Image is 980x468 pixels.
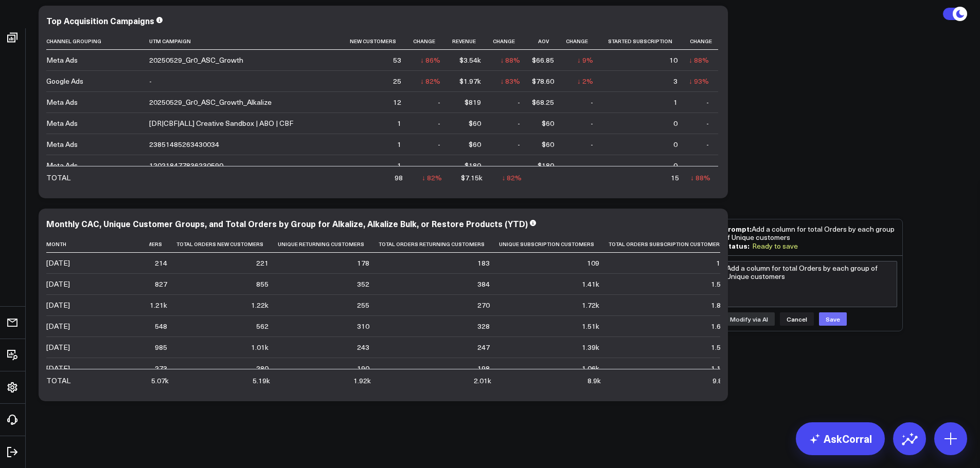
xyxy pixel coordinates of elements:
div: 985 [155,342,167,352]
div: 0 [673,139,678,149]
div: 190 [357,363,369,373]
th: Revenue [450,33,490,50]
div: - [706,118,709,128]
div: 0 [673,160,678,171]
div: 0 [673,118,678,128]
div: 3 [673,76,678,86]
div: Meta Ads [46,160,78,171]
div: $60 [542,118,554,128]
div: 827 [155,279,167,289]
div: $66.85 [532,55,554,65]
th: Channel Grouping [46,33,149,50]
div: 310 [357,321,369,331]
div: - [706,160,709,171]
div: 270 [477,300,490,310]
div: ↓ 82% [502,173,522,183]
div: [DR|CBF|ALL] Creative Sandbox | ABO | CBF [149,118,293,128]
div: - [149,76,152,86]
div: 384 [477,279,490,289]
div: 1.69k [711,321,728,331]
div: $68.25 [532,97,554,107]
th: Change [563,33,602,50]
div: - [518,97,520,107]
div: - [706,139,709,149]
div: $1.97k [459,76,481,86]
div: 111 [716,258,728,268]
div: 1.17k [711,363,728,373]
div: ↓ 2% [577,76,593,86]
div: Meta Ads [46,118,78,128]
div: 178 [357,258,369,268]
div: Ready to save [752,242,798,250]
th: Total Orders Returning Customers [379,236,499,253]
div: 20250529_Gr0_ASC_Growth [149,55,243,65]
div: 1 [397,139,401,149]
div: ↓ 93% [689,76,709,86]
div: 1.21k [150,300,167,310]
div: [DATE] [46,342,70,352]
div: 855 [256,279,269,289]
div: 352 [357,279,369,289]
div: $60 [542,139,554,149]
button: Save [819,312,847,326]
div: 20250529_Gr0_ASC_Growth_Alkalize [149,97,272,107]
div: 280 [256,363,269,373]
div: $3.54k [459,55,481,65]
th: Total Orders New Customers [176,236,278,253]
div: 98 [395,173,403,183]
div: [DATE] [46,363,70,373]
th: Change [411,33,450,50]
div: 1.53k [711,342,728,352]
b: Status: [723,240,750,251]
div: 12 [393,97,401,107]
div: ↓ 88% [500,55,520,65]
div: 247 [477,342,490,352]
div: 214 [155,258,167,268]
div: TOTAL [46,376,70,386]
div: 328 [477,321,490,331]
div: - [518,118,520,128]
div: ↓ 88% [689,55,709,65]
div: - [518,139,520,149]
div: 1 [397,160,401,171]
div: Add a column for total Orders by each group of Unique customers [723,224,897,241]
div: $60 [469,139,481,149]
div: 221 [256,258,269,268]
div: ↓ 9% [577,55,593,65]
div: 562 [256,321,269,331]
div: 1.51k [582,321,599,331]
div: [DATE] [46,300,70,310]
div: 120218477836230590 [149,160,223,171]
div: $180 [465,160,481,171]
div: [DATE] [46,321,70,331]
div: 25 [393,76,401,86]
div: 1.92k [353,376,371,386]
div: 1.01k [251,342,269,352]
button: Modify via AI [723,312,775,326]
div: $7.15k [461,173,483,183]
div: 1 [673,97,678,107]
div: - [518,160,520,171]
div: 273 [155,363,167,373]
div: 243 [357,342,369,352]
div: 1.72k [582,300,599,310]
div: 109 [587,258,599,268]
th: Month [46,236,149,253]
div: 5.19k [253,376,270,386]
div: 1.06k [582,363,599,373]
div: 1.22k [251,300,269,310]
div: - [591,160,593,171]
div: 23851485263430034 [149,139,219,149]
div: 198 [477,363,490,373]
div: 2.01k [474,376,491,386]
div: - [591,118,593,128]
div: 1.39k [582,342,599,352]
th: Started Subscription [602,33,687,50]
div: - [438,160,440,171]
div: Meta Ads [46,97,78,107]
div: 255 [357,300,369,310]
div: 8.9k [587,376,601,386]
div: Monthly CAC, Unique Customer Groups, and Total Orders by Group for Alkalize, Alkalize Bulk, or Re... [46,218,528,229]
th: Aov [529,33,563,50]
div: - [706,97,709,107]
